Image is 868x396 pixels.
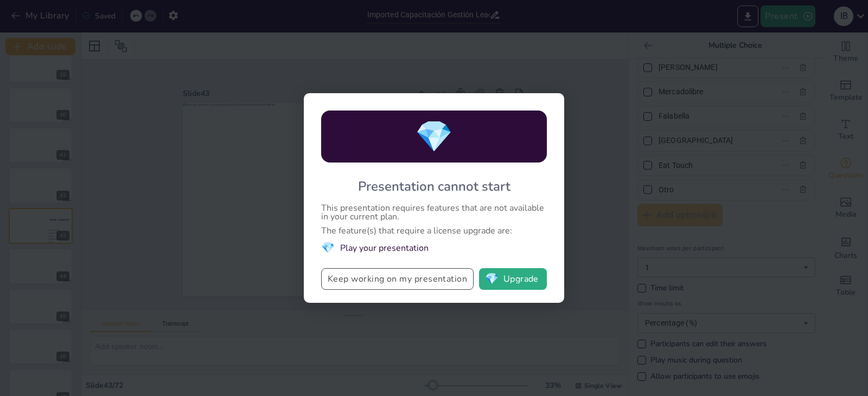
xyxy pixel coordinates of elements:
li: Play your presentation [321,241,547,255]
div: The feature(s) that require a license upgrade are: [321,226,547,235]
span: diamond [485,274,499,284]
span: diamond [415,116,453,158]
button: Keep working on my presentation [321,268,474,290]
div: This presentation requires features that are not available in your current plan. [321,204,547,221]
button: diamondUpgrade [479,268,547,290]
div: Presentation cannot start [358,178,510,195]
span: diamond [321,241,335,255]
